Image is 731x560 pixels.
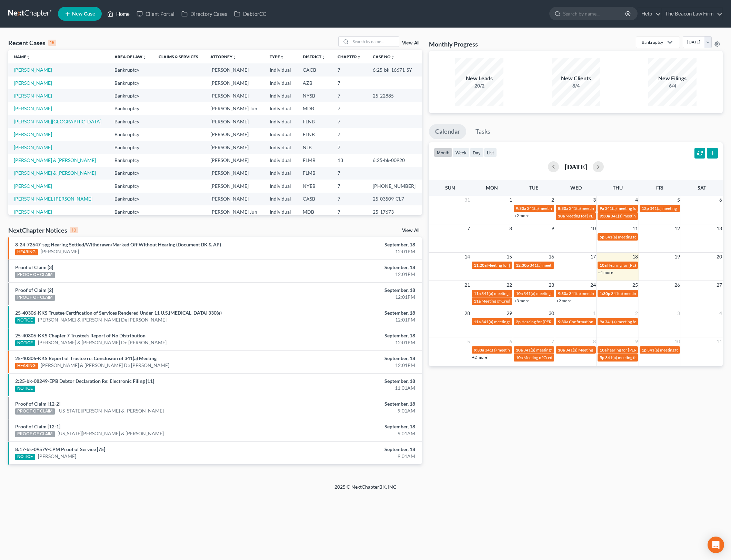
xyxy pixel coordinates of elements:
div: 12:01PM [287,271,415,278]
td: Bankruptcy [109,193,153,205]
td: NJB [297,141,332,154]
h2: [DATE] [564,163,587,170]
td: Bankruptcy [109,77,153,89]
input: Search by name... [351,37,399,47]
a: +2 more [514,213,529,218]
span: 1:30p [600,291,610,296]
span: 11a [474,319,481,324]
div: New Filings [648,74,697,82]
span: 5p [600,234,604,240]
i: unfold_more [321,55,326,59]
a: Nameunfold_more [14,54,30,59]
td: Individual [264,89,297,102]
i: unfold_more [280,55,284,59]
a: Attorneyunfold_more [210,54,237,59]
div: 10 [70,227,78,233]
a: [PERSON_NAME], [PERSON_NAME] [14,196,92,202]
a: [PERSON_NAME] [14,67,52,73]
td: 6:25-bk-00920 [367,154,422,166]
i: unfold_more [357,55,361,59]
div: 12:01PM [287,294,415,301]
span: Sat [698,185,706,191]
a: [PERSON_NAME] [14,183,52,189]
a: View All [402,41,419,45]
span: New Case [72,11,95,17]
span: Thu [613,185,623,191]
a: Chapterunfold_more [338,54,361,59]
div: 6/4 [648,82,697,89]
div: NOTICE [15,340,35,346]
a: +4 more [598,270,613,275]
span: 20 [716,253,723,261]
div: 9:01AM [287,430,415,437]
td: 7 [332,205,367,218]
span: 341(a) meeting for [PERSON_NAME] [611,291,678,296]
span: 19 [674,253,681,261]
a: 8:17-bk-09579-CPM Proof of Service [75] [15,446,105,452]
div: NextChapter Notices [8,226,78,234]
a: Case Nounfold_more [373,54,395,59]
td: 25-22885 [367,89,422,102]
a: [PERSON_NAME] & [PERSON_NAME] [14,157,96,163]
span: 6 [509,337,513,346]
td: [PERSON_NAME] [205,193,264,205]
span: 5 [467,337,471,346]
span: 9:30a [558,319,568,324]
button: day [470,148,484,157]
div: 8/4 [552,82,600,89]
td: Bankruptcy [109,128,153,141]
td: Individual [264,180,297,192]
td: Bankruptcy [109,102,153,115]
td: Bankruptcy [109,167,153,180]
td: Bankruptcy [109,63,153,76]
span: 341(a) meeting for [PERSON_NAME] [647,347,714,353]
a: [PERSON_NAME] & [PERSON_NAME] De [PERSON_NAME] [38,316,167,323]
span: 11:20a [474,263,487,268]
span: 9a [600,319,604,324]
span: 2 [634,309,639,317]
span: 7 [551,337,555,346]
div: Bankruptcy [642,39,663,45]
span: 13 [716,224,723,233]
td: NYSB [297,89,332,102]
span: 10a [558,347,565,353]
a: The Beacon Law Firm [662,8,722,20]
div: PROOF OF CLAIM [15,295,55,301]
span: 3 [592,196,597,204]
span: 341(a) meeting for [PERSON_NAME] [611,213,677,218]
span: 16 [548,253,555,261]
span: 30 [548,309,555,317]
div: September, 18 [287,264,415,271]
span: 18 [632,253,639,261]
span: 10a [516,291,523,296]
span: Sun [445,185,455,191]
span: 10a [558,213,565,218]
span: 6 [719,196,723,204]
td: 7 [332,63,367,76]
span: 341(a) meeting for [PERSON_NAME] [605,206,671,211]
td: [PERSON_NAME] [205,154,264,166]
span: 341(a) meeting for [PERSON_NAME] [605,319,671,324]
div: September, 18 [287,423,415,430]
div: PROOF OF CLAIM [15,431,55,437]
td: 7 [332,167,367,180]
a: Client Portal [133,8,178,20]
button: week [452,148,470,157]
span: 341(a) meeting for [PERSON_NAME] [650,206,716,211]
a: Help [638,8,661,20]
a: Proof of Claim [12-1] [15,424,60,429]
td: 7 [332,77,367,89]
span: 8:30a [558,206,568,211]
div: NOTICE [15,454,35,460]
a: +2 more [472,355,487,360]
a: Proof of Claim [2] [15,287,53,293]
span: 11 [716,337,723,346]
a: [US_STATE][PERSON_NAME] & [PERSON_NAME] [58,430,164,437]
td: [PERSON_NAME] [205,89,264,102]
span: 28 [464,309,471,317]
a: [PERSON_NAME] [41,248,79,255]
a: Home [104,8,133,20]
span: 10 [674,337,681,346]
td: Bankruptcy [109,205,153,218]
td: AZB [297,77,332,89]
